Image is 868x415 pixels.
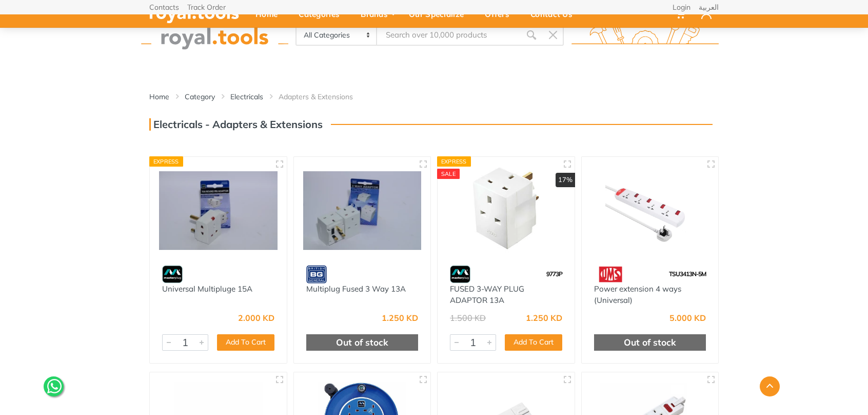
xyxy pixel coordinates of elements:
[669,314,706,322] div: 5.000 KD
[303,166,422,255] img: Royal Tools - Multiplug Fused 3 Way 13A
[230,92,263,102] a: Electricals
[669,270,706,278] span: TSU3413N-5M
[594,284,681,305] a: Power extension 4 ways (Universal)
[187,4,226,11] a: Track Order
[279,92,368,102] li: Adapters & Extensions
[377,24,521,46] input: Site search
[594,265,627,283] img: 78.webp
[505,334,562,351] button: Add To Cart
[185,92,215,102] a: Category
[141,21,288,49] img: royal.tools Logo
[382,314,418,322] div: 1.250 KD
[149,92,719,102] nav: breadcrumb
[306,334,419,351] div: Out of stock
[217,334,274,351] button: Add To Cart
[699,4,719,11] a: العربية
[556,173,575,187] div: 17%
[591,166,709,255] img: Royal Tools - Power extension 4 ways (Universal)
[149,118,323,131] h3: Electricals - Adapters & Extensions
[571,21,719,49] img: royal.tools Logo
[594,334,706,351] div: Out of stock
[526,314,562,322] div: 1.250 KD
[306,265,327,283] img: 4.webp
[673,4,691,11] a: Login
[437,169,460,179] div: SALE
[149,4,179,11] a: Contacts
[450,284,524,305] a: FUSED 3-WAY PLUG ADAPTOR 13A
[159,166,278,255] img: Royal Tools - Universal Multipluge 15A
[297,25,377,45] select: Category
[450,314,486,322] div: 1.500 KD
[149,92,169,102] a: Home
[437,156,471,167] div: Express
[306,284,406,294] a: Multiplug Fused 3 Way 13A
[162,284,252,294] a: Universal Multipluge 15A
[149,156,183,167] div: Express
[546,270,562,278] span: 9773P
[447,166,565,255] img: Royal Tools - FUSED 3-WAY PLUG ADAPTOR 13A
[238,314,274,322] div: 2.000 KD
[162,265,183,283] img: 5.webp
[450,265,470,283] img: 5.webp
